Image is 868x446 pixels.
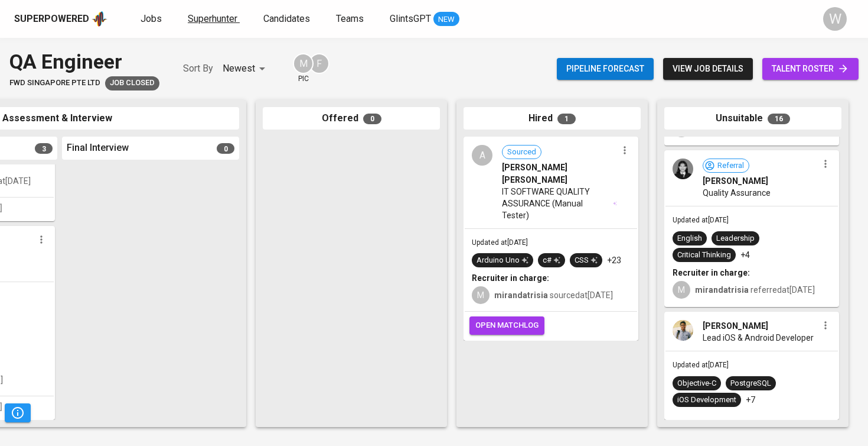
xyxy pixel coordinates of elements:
[217,143,234,154] span: 0
[502,186,611,221] span: IT SOFTWARE QUALITY ASSURANCE (Manual Tester)
[494,290,613,300] span: sourced at [DATE]
[472,273,549,283] b: Recruiter in charge:
[502,161,617,185] span: [PERSON_NAME] [PERSON_NAME]
[336,13,364,24] span: Teams
[464,107,641,130] div: Hired
[390,12,459,27] a: GlintsGPT NEW
[566,62,644,76] span: Pipeline forecast
[433,14,459,25] span: NEW
[472,286,490,304] div: M
[673,159,693,179] img: 528a986ba32beadc9870b3b0b0d8d828.jpeg
[263,107,440,130] div: Offered
[188,12,240,27] a: Superhunter
[677,395,736,406] div: iOS Development
[141,13,162,24] span: Jobs
[823,7,847,31] div: W
[543,255,560,266] div: c#
[663,58,753,80] button: view job details
[740,249,750,261] p: +4
[494,290,548,300] b: mirandatrisia
[223,58,269,80] div: Newest
[677,378,716,389] div: Objective-C
[762,58,859,80] a: talent roster
[677,233,702,244] div: English
[223,62,255,76] p: Newest
[67,141,129,155] span: Final Interview
[673,268,750,277] b: Recruiter in charge:
[716,233,755,244] div: Leadership
[183,62,213,76] p: Sort By
[309,53,329,74] div: F
[14,10,107,28] a: Superpoweredapp logo
[188,13,237,24] span: Superhunter
[336,12,366,27] a: Teams
[703,175,768,187] span: [PERSON_NAME]
[557,114,576,124] span: 1
[9,77,100,89] span: FWD Singapore Pte Ltd
[472,145,492,166] div: A
[695,285,749,295] b: mirandatrisia
[730,378,771,389] div: PostgreSQL
[695,285,815,295] span: referred at [DATE]
[746,394,755,406] p: +7
[703,332,814,344] span: Lead iOS & Android Developer
[105,77,159,89] span: Job Closed
[5,403,31,422] button: Pipeline Triggers
[469,316,544,335] button: open matchlog
[673,62,743,76] span: view job details
[713,160,749,172] span: Referral
[472,238,528,247] span: Updated at [DATE]
[673,281,690,299] div: M
[607,254,621,266] p: +23
[105,76,159,91] div: Job already placed by Glints
[35,143,53,154] span: 3
[263,13,310,24] span: Candidates
[575,255,598,266] div: CSS
[293,53,314,74] div: M
[390,13,431,24] span: GlintsGPT
[664,107,841,130] div: Unsuitable
[673,361,729,369] span: Updated at [DATE]
[92,10,107,28] img: app logo
[141,12,164,27] a: Jobs
[293,53,314,84] div: pic
[502,147,541,158] span: Sourced
[677,250,731,261] div: Critical Thinking
[477,255,528,266] div: Arduino Uno
[703,187,771,199] span: Quality Assurance
[772,62,849,76] span: talent roster
[768,114,790,124] span: 16
[557,58,654,80] button: Pipeline forecast
[703,320,768,332] span: [PERSON_NAME]
[475,319,539,332] span: open matchlog
[673,216,729,224] span: Updated at [DATE]
[673,320,693,341] img: 25b44520f3ced10dd542a77e2f19c248.png
[14,12,89,26] div: Superpowered
[9,47,159,76] div: QA Engineer
[363,114,381,124] span: 0
[263,12,312,27] a: Candidates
